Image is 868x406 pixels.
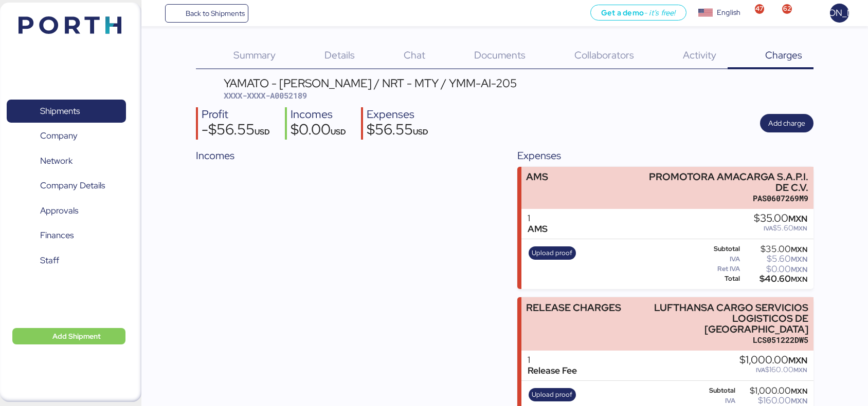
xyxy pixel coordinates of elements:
span: Collaborators [574,48,634,62]
span: MXN [788,213,807,224]
div: Expenses [517,148,814,163]
a: Shipments [7,100,126,123]
span: Charges [765,48,802,62]
div: -$56.55 [202,122,270,140]
div: Subtotal [696,387,735,394]
button: Upload proof [529,246,576,260]
span: Documents [474,48,526,62]
a: Back to Shipments [165,4,249,23]
span: MXN [791,275,807,284]
button: Add Shipment [12,328,125,344]
div: Expenses [367,107,428,122]
span: MXN [791,265,807,274]
div: PROMOTORA AMACARGA S.A.P.I. DE C.V. [639,171,809,193]
div: AMS [528,224,548,235]
span: Chat [404,48,425,62]
div: Release Fee [528,365,577,376]
div: PAS0607269M9 [639,193,809,204]
div: $160.00 [737,397,808,404]
a: Staff [7,249,126,273]
span: Finances [40,228,74,243]
span: Approvals [40,203,78,218]
span: MXN [791,386,807,396]
div: 1 [528,355,577,365]
div: $35.00 [754,213,807,224]
button: Add charge [760,114,813,132]
div: 1 [528,213,548,224]
span: Add charge [768,117,805,129]
span: Staff [40,253,59,268]
div: Incomes [291,107,346,122]
a: Finances [7,224,126,247]
span: Network [40,153,73,168]
div: $160.00 [739,366,807,374]
span: Upload proof [532,389,572,400]
div: Subtotal [696,245,740,253]
span: IVA [756,366,765,374]
div: $0.00 [742,265,807,273]
a: Company [7,124,126,148]
div: LUFTHANSA CARGO SERVICIOS LOGISTICOS DE [GEOGRAPHIC_DATA] [639,302,809,335]
div: Profit [202,107,270,122]
div: Total [696,275,740,282]
div: English [717,7,740,18]
div: $1,000.00 [737,387,808,395]
span: Upload proof [532,247,572,259]
div: $5.60 [742,255,807,263]
span: IVA [764,224,773,233]
button: Menu [148,5,165,22]
span: XXXX-XXXX-A0052189 [224,90,307,101]
div: $40.60 [742,275,807,283]
span: Company Details [40,178,105,193]
a: Approvals [7,199,126,223]
span: MXN [791,255,807,264]
div: $5.60 [754,224,807,232]
span: USD [255,127,270,137]
div: LCS051222DW5 [639,335,809,345]
div: $56.55 [367,122,428,140]
a: Network [7,149,126,173]
span: MXN [788,355,807,366]
span: Activity [683,48,716,62]
div: $1,000.00 [739,355,807,366]
span: MXN [791,245,807,254]
span: Summary [233,48,276,62]
div: RELEASE CHARGES [526,302,621,313]
span: Details [324,48,355,62]
div: YAMATO - [PERSON_NAME] / NRT - MTY / YMM-AI-205 [224,78,517,89]
span: Back to Shipments [186,7,245,20]
span: USD [331,127,346,137]
span: MXN [793,224,807,233]
div: Ret IVA [696,265,740,273]
span: MXN [791,396,807,405]
button: Upload proof [529,388,576,401]
span: MXN [793,366,807,374]
span: Company [40,128,78,143]
div: IVA [696,397,735,404]
span: USD [413,127,428,137]
a: Company Details [7,174,126,198]
div: IVA [696,256,740,263]
div: $0.00 [291,122,346,140]
div: $35.00 [742,245,807,253]
span: Shipments [40,104,80,119]
span: Add Shipment [52,330,101,342]
div: AMS [526,171,548,182]
div: Incomes [196,148,493,163]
